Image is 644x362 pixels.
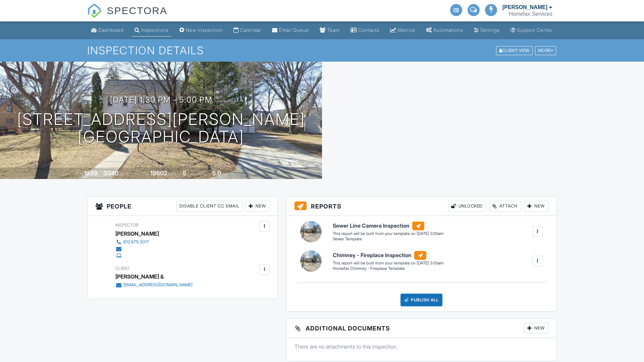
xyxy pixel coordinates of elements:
[84,170,97,177] div: 1939
[104,170,118,177] div: 3340
[294,343,548,350] p: There are no attachments to this inspection.
[231,24,264,37] a: Calendar
[212,170,221,177] div: 5.0
[132,24,171,37] a: Inspections
[176,201,243,212] div: Disable Client CC Email
[98,27,124,33] div: Dashboard
[423,24,466,37] a: Automations (Advanced)
[88,197,278,216] h3: People
[286,197,556,216] h3: Reports
[87,10,167,22] a: SPECTORA
[279,27,309,33] div: Email Queue
[509,11,552,17] div: Homefax Services
[123,239,149,245] div: 612.875.3017
[87,3,102,18] img: The Best Home Inspection Software - Spectora
[186,27,223,33] div: New Inspection
[286,319,556,338] h3: Additional Documents
[110,95,212,104] h3: [DATE] 1:30 pm - 5:00 pm
[517,27,553,33] div: Support Center
[333,222,443,230] h6: Sewer Line Camera Inspection
[119,171,129,176] span: sq. ft.
[333,231,443,236] div: This report will be built from your template on [DATE] 3:00am
[135,171,149,176] span: Lot Size
[333,236,443,242] div: Sewer Template
[508,24,555,37] a: Support Center
[187,171,206,176] span: bedrooms
[183,170,186,177] div: 5
[150,170,167,177] div: 19602
[115,271,164,282] div: [PERSON_NAME] &
[222,171,241,176] span: bathrooms
[327,27,340,33] div: Team
[269,24,312,37] a: Email Queue
[433,27,463,33] div: Automations
[398,27,415,33] div: Metrics
[123,282,193,288] div: [EMAIL_ADDRESS][DOMAIN_NAME]
[348,24,382,37] a: Contacts
[387,24,418,37] a: Metrics
[448,201,486,212] div: Unlocked
[115,282,193,288] a: [EMAIL_ADDRESS][DOMAIN_NAME]
[358,27,379,33] div: Contacts
[115,239,154,245] a: 612.875.3017
[89,24,126,37] a: Dashboard
[107,3,167,17] span: SPECTORA
[489,201,521,212] div: Attach
[17,111,305,146] h1: [STREET_ADDRESS][PERSON_NAME] [GEOGRAPHIC_DATA]
[75,171,83,176] span: Built
[502,4,547,11] div: [PERSON_NAME]
[245,201,270,212] div: New
[333,266,443,271] div: Homefax Chimney - Fireplace Template
[496,46,533,55] div: Client View
[168,171,176,176] span: sq.ft.
[177,24,225,37] a: New Inspection
[87,45,557,56] h1: Inspection Details
[524,201,548,212] div: New
[115,266,130,271] span: Client
[115,229,159,239] div: [PERSON_NAME]
[535,46,556,55] div: More
[240,27,261,33] div: Calendar
[317,24,342,37] a: Team
[141,27,169,33] div: Inspections
[333,260,443,266] div: This report will be built from your template on [DATE] 3:00am
[115,223,139,228] span: Inspector
[471,24,502,37] a: Settings
[333,251,443,260] h6: Chimney - Fireplace Inspection
[480,27,500,33] div: Settings
[495,48,534,53] a: Client View
[524,323,548,334] div: New
[400,294,442,306] div: Publish All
